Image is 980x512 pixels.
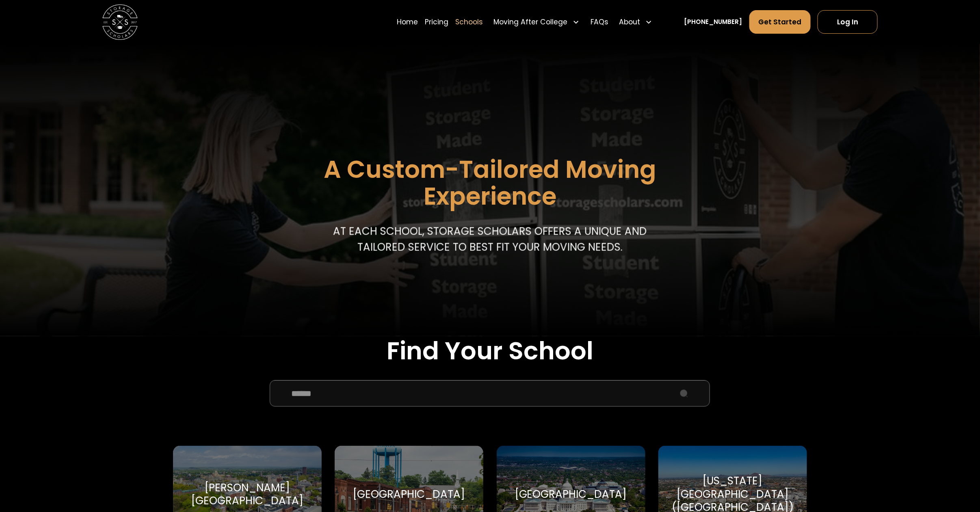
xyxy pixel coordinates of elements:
[490,10,584,35] div: Moving After College
[749,10,811,34] a: Get Started
[684,17,742,27] a: [PHONE_NUMBER]
[353,488,465,501] div: [GEOGRAPHIC_DATA]
[397,10,418,35] a: Home
[455,10,483,35] a: Schools
[184,481,311,508] div: [PERSON_NAME][GEOGRAPHIC_DATA]
[591,10,608,35] a: FAQs
[102,4,138,40] img: Storage Scholars main logo
[425,10,448,35] a: Pricing
[279,156,701,210] h1: A Custom-Tailored Moving Experience
[493,17,567,27] div: Moving After College
[818,10,877,34] a: Log In
[329,223,651,255] p: At each school, storage scholars offers a unique and tailored service to best fit your Moving needs.
[173,336,807,366] h2: Find Your School
[615,10,656,35] div: About
[619,17,640,27] div: About
[515,488,627,501] div: [GEOGRAPHIC_DATA]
